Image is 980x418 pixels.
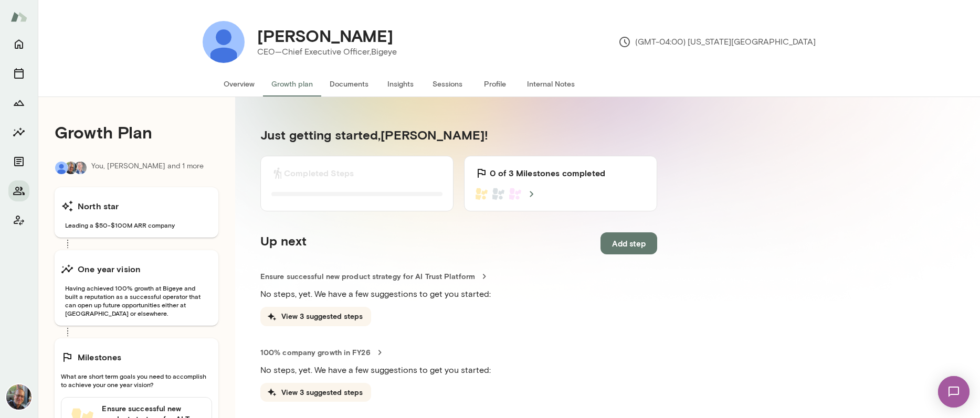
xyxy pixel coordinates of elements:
[260,126,657,143] h5: Just getting started, [PERSON_NAME] !
[61,284,212,317] span: Having achieved 100% growth at Bigeye and built a reputation as a successful operator that can op...
[61,221,212,229] span: Leading a $50-$100M ARR company
[55,122,218,142] h4: Growth Plan
[215,71,263,97] button: Overview
[78,263,141,275] h6: One year vision
[600,232,657,254] button: Add step
[519,71,583,97] button: Internal Notes
[8,63,29,84] button: Sessions
[260,364,657,377] p: No steps, yet. We have a few suggestions to get you started:
[618,36,816,48] p: (GMT-04:00) [US_STATE][GEOGRAPHIC_DATA]
[6,384,31,410] img: Steve Oliver
[55,187,218,238] button: North starLeading a $50-$100M ARR company
[8,34,29,55] button: Home
[8,122,29,143] button: Insights
[65,162,77,174] img: Steve Oliver
[78,200,119,212] h6: North star
[55,162,68,174] img: Eleanor Treharne-Jones
[8,151,29,172] button: Documents
[260,383,371,402] button: View 3 suggested steps
[260,232,307,254] h5: Up next
[257,46,397,58] p: CEO—Chief Executive Officer, Bigeye
[257,26,393,46] h4: [PERSON_NAME]
[260,271,657,282] a: Ensure successful new product strategy for AI Trust Platform
[377,71,424,97] button: Insights
[78,351,122,363] h6: Milestones
[8,180,29,201] button: Members
[490,167,605,179] h6: 0 of 3 Milestones completed
[424,71,471,97] button: Sessions
[260,347,657,358] a: 100% company growth in FY26
[91,161,204,175] p: You, [PERSON_NAME] and 1 more
[10,7,27,27] img: Mento
[8,210,29,231] button: Client app
[284,167,354,179] h6: Completed Steps
[74,162,87,174] img: Matt Lane
[260,288,657,301] p: No steps, yet. We have a few suggestions to get you started:
[263,71,321,97] button: Growth plan
[61,372,212,389] span: What are short term goals you need to accomplish to achieve your one year vision?
[55,250,218,326] button: One year visionHaving achieved 100% growth at Bigeye and built a reputation as a successful opera...
[8,92,29,113] button: Growth Plan
[471,71,519,97] button: Profile
[203,21,245,63] img: Eleanor Treharne-Jones
[321,71,377,97] button: Documents
[260,307,371,326] button: View 3 suggested steps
